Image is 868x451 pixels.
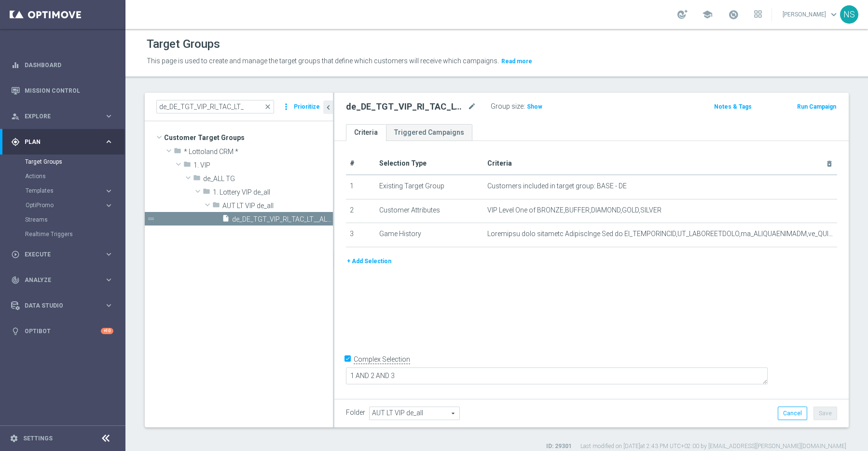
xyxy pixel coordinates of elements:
[25,113,104,119] span: Explore
[546,442,572,451] label: ID: 29301
[164,131,333,144] span: Customer Target Groups
[156,100,274,113] input: Quick find group or folder
[25,318,101,344] a: Optibot
[11,61,20,70] i: equalizer
[11,327,114,335] button: lightbulb Optibot +10
[580,442,846,451] label: Last modified on [DATE] at 2:43 PM UTC+02:00 by [EMAIL_ADDRESS][PERSON_NAME][DOMAIN_NAME]
[25,183,124,198] div: Templates
[11,87,114,95] button: Mission Control
[375,175,483,199] td: Existing Target Group
[11,52,113,78] div: Dashboard
[25,230,100,238] a: Realtime Triggers
[147,57,499,65] span: This page is used to create and manage the target groups that define which customers will receive...
[346,101,466,113] h2: de_DE_TGT_VIP_RI_TAC_LT__ALL_EUR10_300DAYS
[104,275,113,284] i: keyboard_arrow_right
[354,355,410,364] label: Complex Selection
[524,102,525,111] label: :
[104,201,113,210] i: keyboard_arrow_right
[104,112,113,121] i: keyboard_arrow_right
[11,112,20,121] i: person_search
[324,103,333,112] i: chevron_left
[346,199,375,223] td: 2
[323,100,333,114] button: chevron_left
[25,227,124,241] div: Realtime Triggers
[11,302,114,310] button: Data Studio keyboard_arrow_right
[527,103,542,110] span: Show
[11,138,20,146] i: gps_fixed
[11,276,20,284] i: track_changes
[104,250,113,259] i: keyboard_arrow_right
[184,148,333,156] span: * Lottoland CRM *
[25,303,104,309] span: Data Studio
[193,161,333,169] span: 1. VIP
[11,301,104,310] div: Data Studio
[104,186,113,196] i: keyboard_arrow_right
[375,153,483,175] th: Selection Type
[11,327,20,336] i: lightbulb
[183,160,191,171] i: folder
[212,201,220,212] i: folder
[203,187,210,198] i: folder
[11,113,114,120] button: person_search Explore keyboard_arrow_right
[346,175,375,199] td: 1
[346,223,375,247] td: 3
[487,182,627,190] span: Customers included in target group: BASE - DE
[782,7,840,22] a: [PERSON_NAME]keyboard_arrow_down
[10,434,18,443] i: settings
[203,175,333,183] span: de_ALL TG
[25,187,114,195] button: Templates keyboard_arrow_right
[174,147,181,158] i: folder
[25,201,114,209] button: OptiPromo keyboard_arrow_right
[25,155,124,169] div: Target Groups
[813,407,837,420] button: Save
[778,407,807,420] button: Cancel
[104,301,113,310] i: keyboard_arrow_right
[25,198,124,212] div: OptiPromo
[25,169,124,183] div: Actions
[25,277,104,283] span: Analyze
[25,172,100,180] a: Actions
[25,216,100,224] a: Streams
[346,256,392,267] button: + Add Selection
[264,103,272,111] span: close
[11,276,104,284] div: Analyze
[104,137,113,146] i: keyboard_arrow_right
[11,318,113,344] div: Optibot
[25,158,100,166] a: Target Groups
[23,436,53,441] a: Settings
[101,328,113,334] div: +10
[222,214,230,225] i: insert_drive_file
[232,215,333,224] span: de_DE_TGT_VIP_RI_TAC_LT__ALL_EUR10_300DAYS
[292,100,321,113] button: Prioritize
[346,409,365,417] label: Folder
[26,188,104,194] div: Templates
[500,56,533,67] button: Read more
[826,160,833,168] i: delete_forever
[375,199,483,223] td: Customer Attributes
[25,52,113,78] a: Dashboard
[26,188,95,194] span: Templates
[11,112,104,121] div: Explore
[11,251,114,258] button: play_circle_outline Execute keyboard_arrow_right
[147,37,220,51] h1: Target Groups
[386,124,472,141] a: Triggered Campaigns
[375,223,483,247] td: Game History
[11,276,114,284] div: track_changes Analyze keyboard_arrow_right
[25,252,104,257] span: Execute
[11,250,104,259] div: Execute
[346,124,386,141] a: Criteria
[491,102,524,111] label: Group size
[11,61,114,69] div: equalizer Dashboard
[713,101,753,112] button: Notes & Tags
[702,9,713,20] span: school
[828,9,839,20] span: keyboard_arrow_down
[796,101,837,112] button: Run Campaign
[346,153,375,175] th: #
[11,78,113,103] div: Mission Control
[11,138,114,146] button: gps_fixed Plan keyboard_arrow_right
[11,138,104,146] div: Plan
